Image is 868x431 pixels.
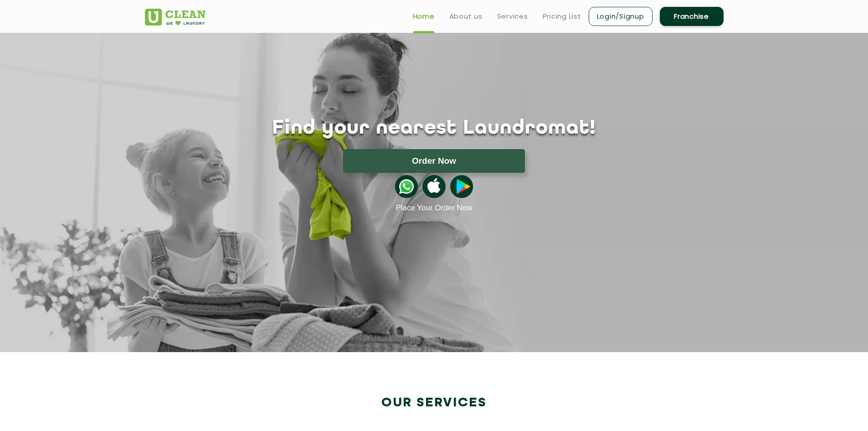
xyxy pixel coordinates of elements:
img: playstoreicon.png [450,175,473,198]
a: Pricing List [543,11,581,22]
a: About us [449,11,483,22]
a: Home [413,11,435,22]
h1: Find your nearest Laundromat! [138,117,730,140]
img: whatsappicon.png [395,175,418,198]
img: apple-icon.png [422,175,445,198]
a: Login/Signup [589,7,652,26]
a: Place Your Order Now [395,203,472,213]
img: UClean Laundry and Dry Cleaning [145,9,205,26]
a: Services [497,11,528,22]
h2: Our Services [145,395,724,410]
a: Franchise [660,7,724,26]
button: Order Now [343,149,525,173]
